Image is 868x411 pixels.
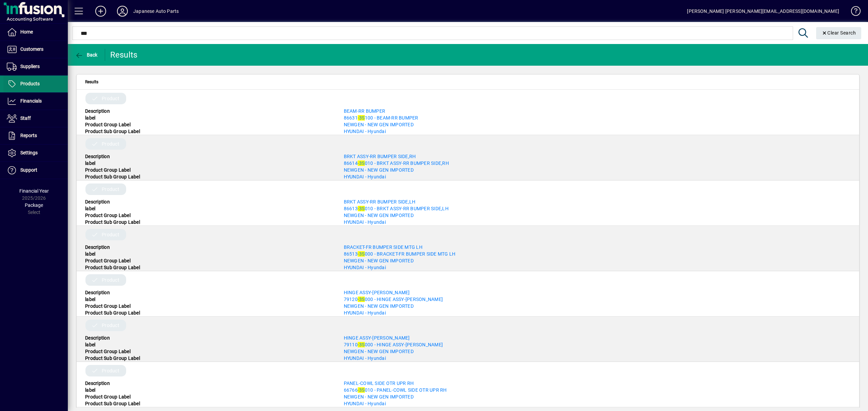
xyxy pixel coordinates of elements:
[20,46,43,52] span: Customers
[344,265,386,270] a: HYUNDAI - Hyundai
[80,205,339,212] div: label
[344,258,414,263] a: NEWGEN - NEW GEN IMPORTED
[102,231,119,238] span: Product
[358,387,365,393] em: -3S
[80,334,339,341] div: Description
[20,115,31,121] span: Staff
[344,219,386,225] a: HYUNDAI - Hyundai
[344,303,414,309] a: NEWGEN - NEW GEN IMPORTED
[80,264,339,271] div: Product Sub Group Label
[80,153,339,160] div: Description
[344,244,422,250] a: BRACKET-FR BUMPER SIDE MTG LH
[358,206,365,211] em: -3S
[344,129,386,134] a: HYUNDAI - Hyundai
[344,251,456,257] span: 86513 000 - BRACKET-FR BUMPER SIDE MTG LH
[3,58,68,75] a: Suppliers
[344,394,414,399] a: NEWGEN - NEW GEN IMPORTED
[68,49,105,61] app-page-header-button: Back
[80,167,339,173] div: Product Group Label
[344,122,414,127] a: NEWGEN - NEW GEN IMPORTED
[80,400,339,407] div: Product Sub Group Label
[80,393,339,400] div: Product Group Label
[102,95,119,102] span: Product
[20,29,33,35] span: Home
[19,188,49,194] span: Financial Year
[102,186,119,193] span: Product
[25,202,43,208] span: Package
[3,145,68,161] a: Settings
[133,6,179,17] div: Japanese Auto Parts
[80,160,339,167] div: label
[80,198,339,205] div: Description
[80,251,339,257] div: label
[344,206,449,211] span: 86613 010 - BRKT ASSY-RR BUMPER SIDE,LH
[344,206,449,211] a: 86613-3S010 - BRKT ASSY-RR BUMPER SIDE,LH
[112,5,133,17] button: Profile
[344,349,414,354] a: NEWGEN - NEW GEN IMPORTED
[3,41,68,58] a: Customers
[358,297,365,302] em: -3S
[80,348,339,355] div: Product Group Label
[344,115,418,121] span: 86631 100 - BEAM-RR BUMPER
[85,78,98,86] span: Results
[80,121,339,128] div: Product Group Label
[344,342,443,347] span: 79110 000 - HINGE ASSY-[PERSON_NAME]
[80,173,339,180] div: Product Sub Group Label
[102,277,119,283] span: Product
[344,381,414,386] a: PANEL-COWL SIDE OTR UPR RH
[20,150,38,155] span: Settings
[344,160,449,166] a: 86614-3S010 - BRKT ASSY-RR BUMPER SIDE,RH
[358,160,365,166] em: -3S
[358,342,365,347] em: -3S
[3,127,68,144] a: Reports
[344,290,410,295] a: HINGE ASSY-[PERSON_NAME]
[344,213,414,218] a: NEWGEN - NEW GEN IMPORTED
[3,75,68,92] a: Products
[80,296,339,303] div: label
[90,5,112,17] button: Add
[344,401,386,406] a: HYUNDAI - Hyundai
[80,309,339,316] div: Product Sub Group Label
[80,387,339,393] div: label
[344,387,447,393] span: 66766 010 - PANEL-COWL SIDE OTR UPR RH
[102,140,119,147] span: Product
[344,154,416,159] span: BRKT ASSY-RR BUMPER SIDE,RH
[80,128,339,135] div: Product Sub Group Label
[3,162,68,179] a: Support
[344,335,410,341] a: HINGE ASSY-[PERSON_NAME]
[358,251,365,257] em: -3S
[20,167,37,173] span: Support
[687,6,839,17] div: [PERSON_NAME] [PERSON_NAME][EMAIL_ADDRESS][DOMAIN_NAME]
[344,342,443,347] a: 79110-3S000 - HINGE ASSY-[PERSON_NAME]
[344,160,449,166] span: 86614 010 - BRKT ASSY-RR BUMPER SIDE,RH
[80,289,339,296] div: Description
[344,199,416,204] a: BRKT ASSY-RR BUMPER SIDE,LH
[20,81,40,86] span: Products
[80,212,339,219] div: Product Group Label
[344,355,386,361] a: HYUNDAI - Hyundai
[822,30,856,36] span: Clear Search
[80,303,339,309] div: Product Group Label
[80,355,339,362] div: Product Sub Group Label
[344,310,386,316] a: HYUNDAI - Hyundai
[102,367,119,374] span: Product
[3,110,68,127] a: Staff
[344,108,386,114] a: BEAM-RR BUMPER
[80,244,339,251] div: Description
[344,251,456,257] a: 86513-3S000 - BRACKET-FR BUMPER SIDE MTG LH
[344,174,386,179] a: HYUNDAI - Hyundai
